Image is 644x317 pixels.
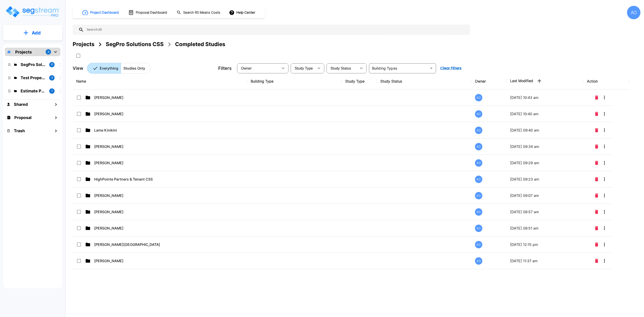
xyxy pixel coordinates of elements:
[94,160,183,166] p: [PERSON_NAME]
[94,193,183,198] p: [PERSON_NAME]
[21,62,46,68] p: SegPro Solutions CSS
[583,73,629,89] th: Action
[87,63,121,74] button: Everything
[471,73,506,89] th: Owner
[295,66,313,70] span: Study Type
[475,176,482,183] div: AO
[175,8,223,17] button: Search RS Means Costs
[51,76,53,80] p: 3
[94,209,183,215] p: [PERSON_NAME]
[21,88,46,94] p: Estimate Property
[600,191,609,200] button: More-Options
[3,26,62,39] button: Add
[247,73,342,89] th: Building Type
[330,66,351,70] span: Study Status
[21,75,46,81] p: Test Property Folder
[175,40,225,48] div: Completed Studies
[475,225,482,232] div: AO
[94,111,183,117] p: [PERSON_NAME]
[600,207,609,216] button: More-Options
[600,240,609,249] button: More-Options
[593,126,600,135] button: Delete
[593,175,600,184] button: Delete
[14,128,25,134] h1: Trash
[600,256,609,265] button: More-Options
[475,127,482,134] div: AO
[593,158,600,167] button: Delete
[136,10,167,15] h1: Proposal Dashboard
[510,177,580,182] p: [DATE] 09:23 am
[292,62,314,74] div: Select
[94,177,183,182] p: HighPointe Partners & Tenant CSS
[510,209,580,215] p: [DATE] 08:57 am
[121,63,151,74] button: Studies Only
[15,49,32,55] p: Projects
[241,66,252,70] span: Owner
[94,95,183,100] p: [PERSON_NAME]
[475,110,482,118] div: AO
[5,5,60,18] img: Logo
[238,62,279,74] div: Select
[100,66,118,71] p: Everything
[94,242,183,247] p: [PERSON_NAME][GEOGRAPHIC_DATA]
[510,160,580,166] p: [DATE] 09:29 am
[593,191,600,200] button: Delete
[94,258,183,264] p: [PERSON_NAME]
[475,143,482,150] div: AO
[593,207,600,216] button: Delete
[600,175,609,184] button: More-Options
[593,109,600,118] button: Delete
[600,93,609,102] button: More-Options
[593,240,600,249] button: Delete
[218,65,232,72] p: Filters
[370,65,427,71] input: Building Types
[600,142,609,151] button: More-Options
[183,10,220,15] h1: Search RS Means Costs
[51,63,53,66] p: 11
[48,50,49,54] p: 3
[593,93,600,102] button: Delete
[106,40,164,48] div: SegPro Solutions CSS
[600,158,609,167] button: More-Options
[80,8,121,17] button: Project Dashboard
[510,111,580,117] p: [DATE] 10:40 am
[342,73,377,89] th: Study Type
[51,89,53,93] p: 1
[127,8,169,17] button: Proposal Dashboard
[94,144,183,149] p: [PERSON_NAME]
[228,8,257,17] button: Help Center
[74,51,83,60] button: SelectAll
[123,66,145,71] p: Studies Only
[84,25,468,35] input: Search All
[510,193,580,198] p: [DATE] 09:07 am
[87,63,151,74] div: Platform
[593,142,600,151] button: Delete
[73,40,94,48] div: Projects
[510,226,580,231] p: [DATE] 08:51 am
[510,128,580,133] p: [DATE] 09:40 am
[475,192,482,199] div: AO
[14,115,32,121] h1: Proposal
[73,65,83,72] p: View
[510,144,580,149] p: [DATE] 09:34 am
[94,128,183,133] p: Lame Kinikini
[327,62,357,74] div: Select
[377,73,471,89] th: Study Status
[600,224,609,233] button: More-Options
[475,241,482,248] div: AO
[32,30,41,36] p: Add
[94,226,183,231] p: [PERSON_NAME]
[475,159,482,167] div: AO
[475,257,482,265] div: AO
[593,256,600,265] button: Delete
[510,258,580,264] p: [DATE] 11:37 am
[14,101,28,107] h1: Shared
[627,6,640,19] div: AO
[475,94,482,101] div: AO
[73,73,247,89] th: Name
[600,126,609,135] button: More-Options
[510,95,580,100] p: [DATE] 10:43 am
[506,73,584,89] th: Last Modified
[593,224,600,233] button: Delete
[600,109,609,118] button: More-Options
